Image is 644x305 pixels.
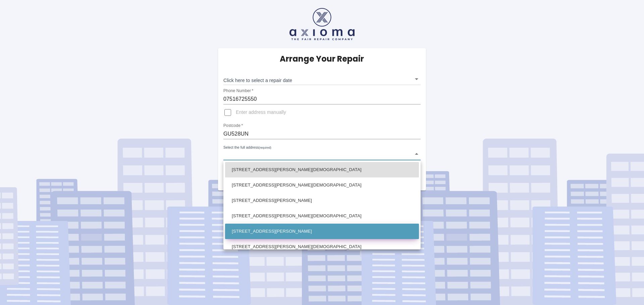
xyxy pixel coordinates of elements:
li: [STREET_ADDRESS][PERSON_NAME][DEMOGRAPHIC_DATA] [225,162,419,177]
li: [STREET_ADDRESS][PERSON_NAME] [225,224,419,239]
li: [STREET_ADDRESS][PERSON_NAME] [225,193,419,208]
li: [STREET_ADDRESS][PERSON_NAME][DEMOGRAPHIC_DATA] [225,239,419,254]
li: [STREET_ADDRESS][PERSON_NAME][DEMOGRAPHIC_DATA] [225,177,419,193]
li: [STREET_ADDRESS][PERSON_NAME][DEMOGRAPHIC_DATA] [225,208,419,224]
